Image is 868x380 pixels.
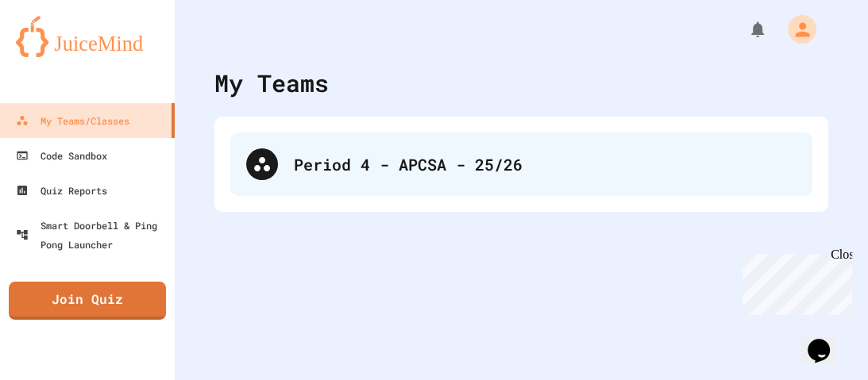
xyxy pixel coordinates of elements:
[771,11,820,48] div: My Account
[6,6,110,101] div: Chat with us now!Close
[9,282,166,320] a: Join Quiz
[214,65,329,101] div: My Teams
[294,152,797,176] div: Period 4 - APCSA - 25/26
[16,146,107,165] div: Code Sandbox
[16,216,168,254] div: Smart Doorbell & Ping Pong Launcher
[230,132,812,196] div: Period 4 - APCSA - 25/26
[801,317,852,364] iframe: chat widget
[16,111,129,130] div: My Teams/Classes
[16,181,107,200] div: Quiz Reports
[719,16,771,43] div: My Notifications
[16,16,159,57] img: logo-orange.svg
[736,248,852,315] iframe: chat widget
